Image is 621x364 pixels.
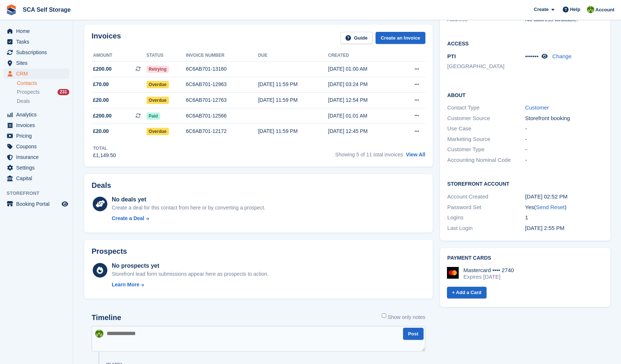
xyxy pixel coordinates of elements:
span: Overdue [147,128,169,135]
span: Prospects [17,89,40,96]
div: [DATE] 11:59 PM [258,127,328,135]
div: 6C6AB701-12763 [186,96,258,104]
span: Pricing [16,131,60,141]
span: £200.00 [93,112,112,120]
th: Invoice number [186,50,258,62]
div: [DATE] 12:45 PM [328,127,398,135]
a: menu [4,173,69,183]
div: Create a Deal [112,215,144,222]
div: Marketing Source [447,135,525,144]
span: Capital [16,173,60,183]
a: menu [4,37,69,47]
a: menu [4,152,69,162]
div: Storefront booking [525,114,603,123]
span: Storefront [7,190,73,197]
div: 6C6AB701-12963 [186,81,258,88]
a: menu [4,58,69,68]
span: Booking Portal [16,199,60,209]
img: Sam Chapman [587,6,594,13]
a: Guide [340,32,373,44]
span: Analytics [16,109,60,120]
li: [GEOGRAPHIC_DATA] [447,62,525,71]
a: menu [4,131,69,141]
time: 2025-05-04 13:55:49 UTC [525,225,564,231]
div: Accounting Nominal Code [447,156,525,164]
div: Last Login [447,224,525,233]
h2: Payment cards [447,255,603,261]
a: menu [4,120,69,130]
div: Create a deal for this contact from here or by converting a prospect. [112,204,265,212]
a: Learn More [112,281,269,289]
th: Due [258,50,328,62]
button: Post [403,328,424,340]
div: [DATE] 11:59 PM [258,96,328,104]
a: Contacts [17,80,69,87]
div: [DATE] 02:52 PM [525,193,603,201]
div: Customer Source [447,114,525,123]
h2: Deals [92,181,111,190]
div: - [525,125,603,133]
span: Retrying [147,66,169,73]
div: Logins [447,213,525,222]
span: Home [16,26,60,36]
div: Mastercard •••• 2740 [463,267,514,274]
a: menu [4,199,69,209]
a: Prospects 231 [17,88,69,96]
div: Password Set [447,203,525,212]
span: Sites [16,58,60,68]
span: Overdue [147,97,169,104]
div: No deals yet [112,195,265,204]
div: [DATE] 11:59 PM [258,81,328,88]
div: Account Created [447,193,525,201]
span: ••••••• [525,53,539,59]
span: Subscriptions [16,47,60,57]
label: Show only notes [382,313,425,321]
span: £70.00 [93,81,109,88]
span: £20.00 [93,127,109,135]
a: Deals [17,97,69,105]
a: Create a Deal [112,215,265,222]
th: Status [147,50,186,62]
span: PTI [447,53,456,59]
a: Create an Invoice [376,32,425,44]
div: [DATE] 01:01 AM [328,112,398,120]
div: Contact Type [447,104,525,112]
div: Yes [525,203,603,212]
div: 6C6AB701-13160 [186,65,258,73]
th: Created [328,50,398,62]
div: [DATE] 12:54 PM [328,96,398,104]
a: menu [4,163,69,173]
img: Sam Chapman [95,330,103,338]
h2: Timeline [92,313,121,322]
span: £200.00 [93,65,112,73]
a: Send Reset [536,204,565,210]
a: menu [4,26,69,36]
span: Paid [147,112,160,120]
div: Use Case [447,125,525,133]
div: Total [93,145,116,152]
span: Help [570,6,580,13]
div: Customer Type [447,145,525,154]
a: SCA Self Storage [20,4,74,16]
a: menu [4,141,69,152]
div: Learn More [112,281,139,289]
div: 6C6AB701-12172 [186,127,258,135]
span: Insurance [16,152,60,162]
div: 6C6AB701-12566 [186,112,258,120]
div: 1 [525,213,603,222]
div: - [525,135,603,144]
span: Settings [16,163,60,173]
img: stora-icon-8386f47178a22dfd0bd8f6a31ec36ba5ce8667c1dd55bd0f319d3a0aa187defe.svg [6,4,17,15]
h2: Invoices [92,32,121,44]
a: Preview store [60,200,69,208]
div: [DATE] 01:00 AM [328,65,398,73]
a: menu [4,109,69,120]
span: Coupons [16,141,60,152]
div: [DATE] 03:24 PM [328,81,398,88]
h2: Storefront Account [447,180,603,187]
h2: Prospects [92,247,127,256]
span: Tasks [16,37,60,47]
a: menu [4,47,69,57]
div: No prospects yet [112,261,269,270]
img: Mastercard Logo [447,267,459,279]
